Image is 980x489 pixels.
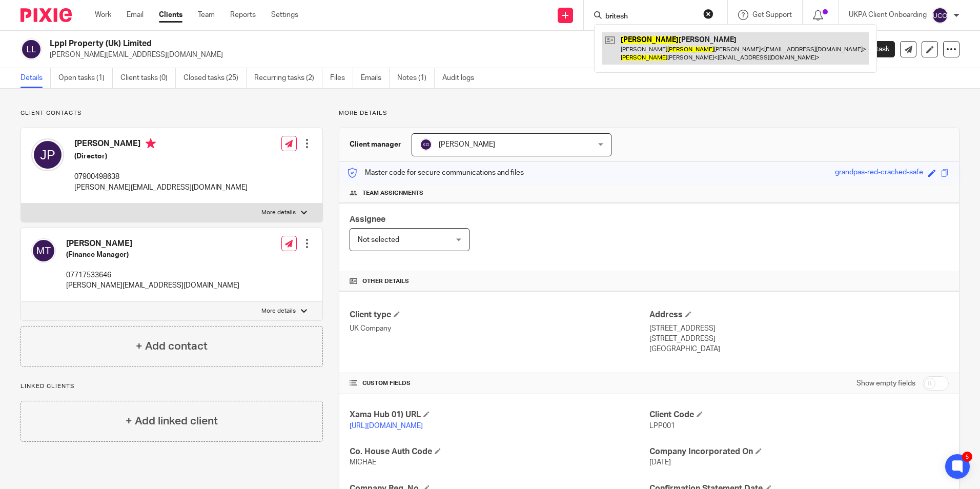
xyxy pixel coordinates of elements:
[31,138,64,171] img: svg%3E
[330,68,353,88] a: Files
[261,209,296,217] p: More details
[66,280,239,291] p: [PERSON_NAME][EMAIL_ADDRESS][DOMAIN_NAME]
[649,410,949,420] h4: Client Code
[350,215,385,223] span: Assignee
[95,10,111,20] a: Work
[439,141,495,148] span: [PERSON_NAME]
[350,410,649,420] h4: Xama Hub 01) URL
[50,38,666,49] h2: Lppl Property (Uk) Limited
[350,323,649,334] p: UK Company
[126,413,218,429] h4: + Add linked client
[649,422,675,430] span: LPP001
[31,238,56,263] img: svg%3E
[254,68,322,88] a: Recurring tasks (2)
[856,378,915,389] label: Show empty fields
[350,446,649,457] h4: Co. House Auth Code
[146,138,156,149] i: Primary
[66,270,239,280] p: 07717533646
[649,459,671,466] span: [DATE]
[74,151,248,161] h5: (Director)
[21,382,323,391] p: Linked clients
[159,10,182,20] a: Clients
[66,250,239,260] h5: (Finance Manager)
[442,68,482,88] a: Audit logs
[362,189,423,197] span: Team assignments
[649,310,949,320] h4: Address
[339,109,959,117] p: More details
[21,68,51,88] a: Details
[347,168,524,178] p: Master code for secure communications and files
[350,310,649,320] h4: Client type
[350,139,401,150] h3: Client manager
[649,344,949,354] p: [GEOGRAPHIC_DATA]
[703,9,713,19] button: Clear
[120,68,176,88] a: Client tasks (0)
[420,138,432,151] img: svg%3E
[849,10,927,20] p: UKPA Client Onboarding
[21,109,323,117] p: Client contacts
[66,238,239,249] h4: [PERSON_NAME]
[74,172,248,182] p: 07900498638
[50,50,820,60] p: [PERSON_NAME][EMAIL_ADDRESS][DOMAIN_NAME]
[136,338,208,354] h4: + Add contact
[362,277,409,286] span: Other details
[183,68,247,88] a: Closed tasks (25)
[835,167,923,179] div: grandpas-red-cracked-safe
[604,12,697,22] input: Search
[358,236,399,243] span: Not selected
[127,10,144,20] a: Email
[21,8,72,22] img: Pixie
[198,10,215,20] a: Team
[752,11,792,18] span: Get Support
[74,138,248,151] h4: [PERSON_NAME]
[649,334,949,344] p: [STREET_ADDRESS]
[350,379,649,388] h4: CUSTOM FIELDS
[261,307,296,315] p: More details
[58,68,113,88] a: Open tasks (1)
[397,68,435,88] a: Notes (1)
[932,7,948,24] img: svg%3E
[649,446,949,457] h4: Company Incorporated On
[350,422,423,430] a: [URL][DOMAIN_NAME]
[361,68,390,88] a: Emails
[21,38,42,60] img: svg%3E
[230,10,256,20] a: Reports
[74,182,248,193] p: [PERSON_NAME][EMAIL_ADDRESS][DOMAIN_NAME]
[649,323,949,334] p: [STREET_ADDRESS]
[271,10,298,20] a: Settings
[350,459,376,466] span: MICHAE
[962,452,972,462] div: 5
